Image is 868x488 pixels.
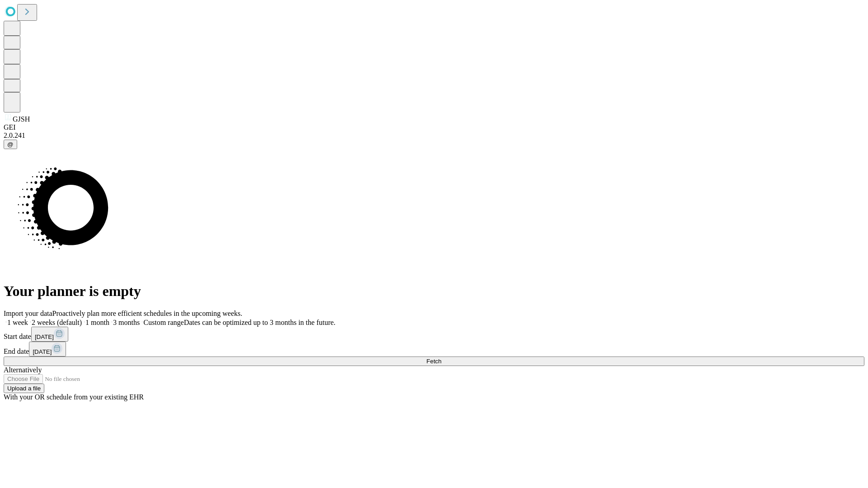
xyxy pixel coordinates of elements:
span: [DATE] [33,348,52,355]
h1: Your planner is empty [4,283,864,300]
span: Alternatively [4,366,42,374]
span: Custom range [143,319,184,326]
span: Import your data [4,310,52,317]
div: End date [4,342,864,357]
span: @ [7,141,14,148]
button: [DATE] [29,342,66,357]
span: [DATE] [35,333,54,340]
div: 2.0.241 [4,131,864,140]
button: @ [4,140,17,149]
button: Fetch [4,357,864,366]
span: 1 month [85,319,109,326]
span: With your OR schedule from your existing EHR [4,393,144,401]
span: Proactively plan more efficient schedules in the upcoming weeks. [52,310,242,317]
button: Upload a file [4,384,44,393]
span: 1 week [7,319,28,326]
span: GJSH [13,115,30,123]
button: [DATE] [31,327,68,342]
span: 2 weeks (default) [32,319,82,326]
span: Dates can be optimized up to 3 months in the future. [184,319,335,326]
div: Start date [4,327,864,342]
span: 3 months [113,319,140,326]
span: Fetch [426,358,441,365]
div: GEI [4,123,864,131]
